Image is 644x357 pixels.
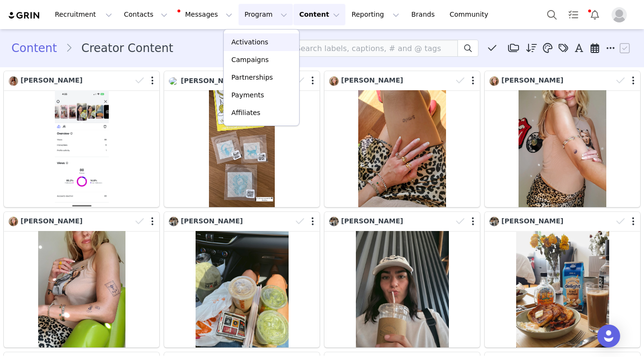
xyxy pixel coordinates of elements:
button: Reporting [346,4,405,25]
span: [PERSON_NAME] [501,76,563,84]
img: 91b010be-a58a-46fd-b144-dbd00154b66c.jpg [9,217,18,226]
button: Program [239,4,293,25]
span: [PERSON_NAME] [341,76,403,84]
img: ddd33ba1-072e-4638-8d48-51c4abe9d4da.jpg [9,76,18,86]
a: Content [11,40,65,57]
button: Search [541,4,562,25]
button: Profile [606,7,636,22]
span: [PERSON_NAME] [21,217,83,225]
span: [PERSON_NAME] [181,217,243,225]
span: [PERSON_NAME] [181,77,243,84]
img: 141cabfc-54b3-42f2-bb3b-273bc499341c.jpg [489,217,499,226]
button: Notifications [584,4,605,25]
span: [PERSON_NAME] [21,76,83,84]
p: Campaigns [231,55,269,65]
p: Affiliates [231,108,260,118]
a: Tasks [563,4,584,25]
img: 141cabfc-54b3-42f2-bb3b-273bc499341c.jpg [329,217,339,226]
img: c27597ed-71ae-4ba0-ad12-03dda9738080.jpg [169,77,178,85]
p: Activations [231,37,268,47]
p: Partnerships [231,73,273,83]
button: Contacts [118,4,173,25]
img: grin logo [8,11,41,20]
button: Content [293,4,345,25]
img: 91b010be-a58a-46fd-b144-dbd00154b66c.jpg [489,76,499,86]
img: 141cabfc-54b3-42f2-bb3b-273bc499341c.jpg [169,217,178,226]
span: [PERSON_NAME] [341,217,403,225]
img: 91b010be-a58a-46fd-b144-dbd00154b66c.jpg [329,76,339,86]
img: placeholder-profile.jpg [612,7,627,22]
button: Recruitment [49,4,118,25]
span: [PERSON_NAME] [501,217,563,225]
a: Brands [405,4,443,25]
input: Search labels, captions, # and @ tags [291,40,458,57]
a: Community [444,4,499,25]
div: Open Intercom Messenger [597,325,620,347]
button: Messages [174,4,238,25]
p: Payments [231,90,264,100]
